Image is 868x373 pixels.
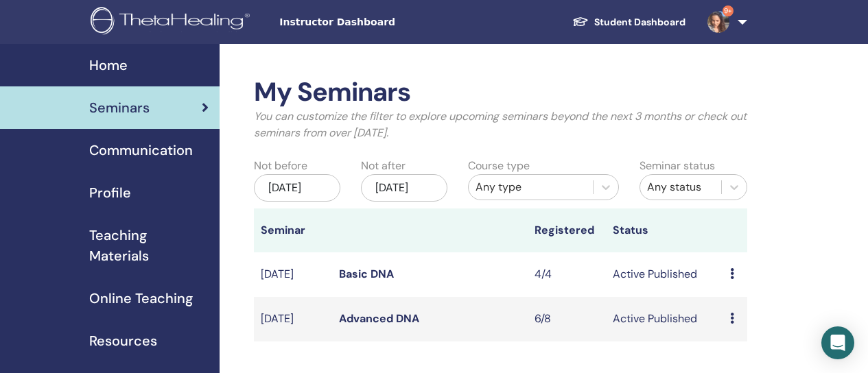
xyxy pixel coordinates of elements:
[89,140,193,160] span: Communication
[89,330,157,351] span: Resources
[254,297,332,341] td: [DATE]
[723,5,734,16] span: 9+
[606,252,723,297] td: Active Published
[89,55,128,75] span: Home
[468,158,530,174] label: Course type
[89,182,131,203] span: Profile
[821,326,854,359] div: Open Intercom Messenger
[528,297,606,341] td: 6/8
[254,108,747,141] p: You can customize the filter to explore upcoming seminars beyond the next 3 months or check out s...
[572,16,589,27] img: graduation-cap-white.svg
[361,174,447,202] div: [DATE]
[528,252,606,297] td: 4/4
[606,297,723,341] td: Active Published
[254,158,307,174] label: Not before
[254,252,332,297] td: [DATE]
[339,267,394,281] a: Basic DNA
[254,208,332,252] th: Seminar
[528,208,606,252] th: Registered
[707,11,729,33] img: default.jpg
[254,77,747,108] h2: My Seminars
[361,158,406,174] label: Not after
[89,288,193,309] span: Online Teaching
[640,158,715,174] label: Seminar status
[561,10,696,35] a: Student Dashboard
[89,225,209,266] span: Teaching Materials
[647,179,714,195] div: Any status
[254,174,340,202] div: [DATE]
[339,311,419,326] a: Advanced DNA
[89,97,150,118] span: Seminars
[91,7,255,38] img: logo.png
[476,179,586,195] div: Any type
[279,15,485,29] span: Instructor Dashboard
[606,208,723,252] th: Status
